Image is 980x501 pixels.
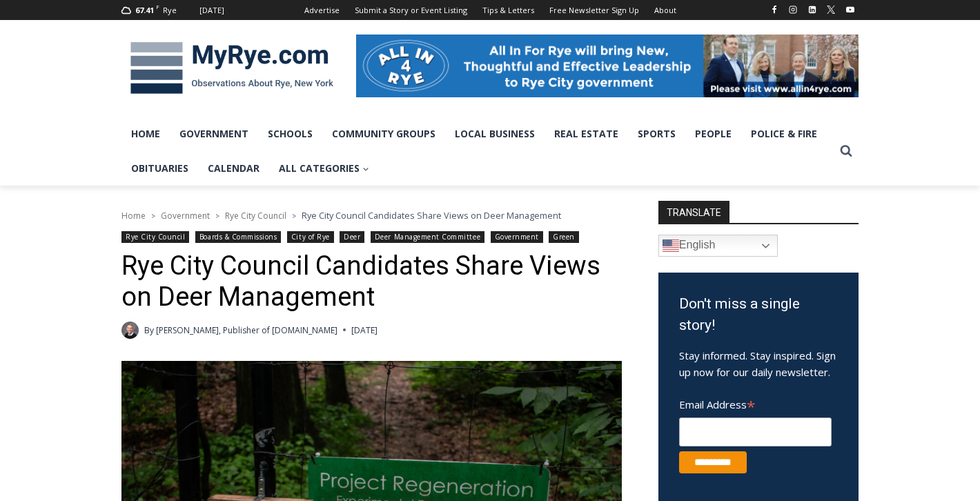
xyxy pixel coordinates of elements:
span: > [215,211,219,221]
a: People [685,117,741,151]
a: Rye City Council [121,231,189,243]
time: [DATE] [351,324,378,337]
a: Deer Management Committee [371,231,484,243]
button: View Search Form [834,139,859,164]
a: Author image [121,322,139,339]
a: YouTube [842,1,859,18]
strong: TRANSLATE [658,201,729,223]
a: Instagram [785,1,801,18]
a: Schools [258,117,322,151]
a: Government [161,210,210,222]
a: Community Groups [322,117,445,151]
img: en [663,237,679,254]
span: Rye City Council Candidates Share Views on Deer Management [302,209,561,222]
a: Home [121,117,170,151]
div: Rye [163,4,177,17]
a: Calendar [198,151,269,186]
div: [DATE] [199,4,224,17]
span: F [156,3,159,10]
h1: Rye City Council Candidates Share Views on Deer Management [121,250,622,313]
span: All Categories [279,161,369,176]
a: [PERSON_NAME], Publisher of [DOMAIN_NAME] [156,324,337,336]
a: Real Estate [545,117,628,151]
img: MyRye.com [121,32,342,104]
a: Home [121,210,146,222]
a: Government [491,231,543,243]
nav: Breadcrumbs [121,208,622,222]
label: Email Address [679,391,832,415]
a: Boards & Commissions [195,231,282,243]
nav: Primary Navigation [121,117,834,186]
img: All in for Rye [356,35,859,97]
span: > [151,211,155,221]
a: All Categories [269,151,379,186]
a: Deer [340,231,364,243]
a: Government [170,117,258,151]
span: 67.41 [135,5,154,15]
p: Stay informed. Stay inspired. Sign up now for our daily newsletter. [679,347,838,380]
a: Facebook [766,1,783,18]
a: Linkedin [804,1,821,18]
a: Local Business [445,117,545,151]
a: Obituaries [121,151,198,186]
h3: Don't miss a single story! [679,293,838,337]
a: Rye City Council [225,210,286,222]
a: Sports [628,117,685,151]
a: X [823,1,839,18]
a: City of Rye [287,231,334,243]
a: Police & Fire [741,117,827,151]
a: English [658,235,778,257]
span: > [292,211,296,221]
a: Green [549,231,579,243]
span: By [144,324,154,337]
